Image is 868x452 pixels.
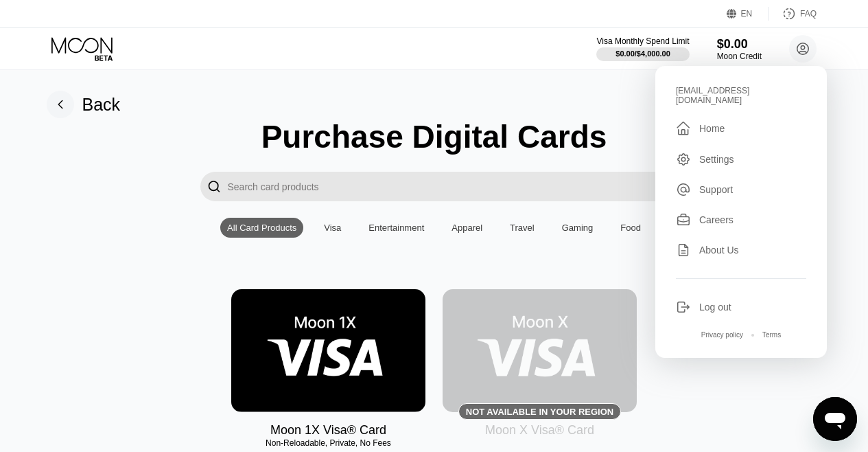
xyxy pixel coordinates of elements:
div: Entertainment [362,218,431,238]
div: Visa [317,218,348,238]
div: Settings [676,152,806,167]
div: All Card Products [227,223,296,233]
div: FAQ [800,9,817,19]
div: [EMAIL_ADDRESS][DOMAIN_NAME] [676,86,806,105]
div: Moon 1X Visa® Card [270,423,386,438]
div:  [200,172,228,201]
div: Food [613,218,648,238]
div:  [207,179,221,194]
div: Terms [762,331,781,339]
div: Privacy policy [701,331,743,339]
div: EN [741,9,753,19]
div: Purchase Digital Cards [261,118,607,155]
div: Home [699,123,725,134]
div: Travel [510,223,535,233]
div: Entertainment [368,223,424,233]
div: Visa Monthly Spend Limit$0.00/$4,000.00 [596,36,689,61]
iframe: Button to launch messaging window [813,397,857,441]
div: About Us [699,245,739,256]
div: Log out [676,300,806,315]
div: EN [727,7,769,21]
div: Home [676,120,806,137]
div: About Us [676,242,806,258]
div: Travel [503,218,541,238]
div: Not available in your region [466,407,613,417]
div: Visa Monthly Spend Limit [596,36,689,46]
div: Gaming [555,218,600,238]
div: Careers [676,212,806,227]
div: Apparel [445,218,489,238]
div: Moon Credit [717,52,762,61]
div:  [676,120,691,137]
div: FAQ [769,7,817,21]
div: Settings [699,154,734,165]
div: $0.00 / $4,000.00 [615,49,670,58]
div: All Card Products [220,218,303,238]
input: Search card products [228,172,668,201]
div: Support [676,182,806,197]
div: Back [82,95,121,115]
div: Careers [699,214,734,225]
div: Moon X Visa® Card [485,423,594,438]
div: Apparel [451,223,482,233]
div: $0.00 [717,37,762,52]
div: Not available in your region [443,289,637,412]
div: Log out [699,302,731,313]
div: Non-Reloadable, Private, No Fees [231,438,425,448]
div: Food [620,223,641,233]
div: $0.00Moon Credit [717,37,762,61]
div: Visa [324,223,341,233]
div: Gaming [562,223,594,233]
div: Support [699,184,733,195]
div: Back [47,91,121,118]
